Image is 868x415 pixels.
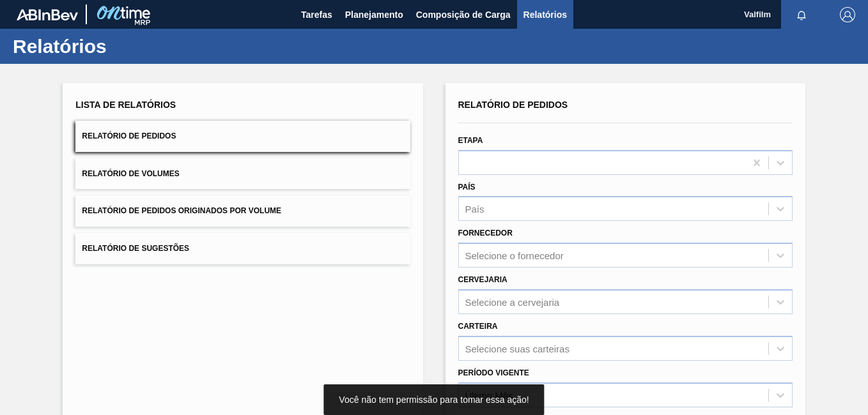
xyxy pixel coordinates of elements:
img: TNhmsLtSVTkK8tSr43FrP2fwEKptu5GPRR3wAAAABJRU5ErkJggg== [17,9,78,20]
img: Logout [840,7,855,22]
div: Selecione o fornecedor [465,250,564,261]
div: Selecione suas carteiras [465,343,570,354]
span: Você não tem permissão para tomar essa ação! [339,395,529,405]
div: País [465,204,484,215]
span: Composição de Carga [416,7,511,22]
span: Planejamento [345,7,403,22]
button: Relatório de Volumes [75,158,410,190]
button: Relatório de Pedidos Originados por Volume [75,195,410,227]
button: Relatório de Sugestões [75,233,410,264]
span: Relatório de Sugestões [82,244,189,253]
label: Fornecedor [458,229,513,238]
label: País [458,183,476,192]
button: Relatório de Pedidos [75,121,410,152]
label: Cervejaria [458,275,508,284]
span: Lista de Relatórios [75,100,176,110]
span: Relatório de Volumes [82,169,179,178]
span: Tarefas [301,7,332,22]
h1: Relatórios [13,39,240,54]
label: Carteira [458,322,498,331]
label: Período Vigente [458,368,529,377]
span: Relatório de Pedidos [458,100,568,110]
span: Relatório de Pedidos [82,132,176,140]
button: Notificações [781,6,822,24]
span: Relatórios [523,7,567,22]
div: Selecione a cervejaria [465,296,560,307]
span: Relatório de Pedidos Originados por Volume [82,206,281,215]
label: Etapa [458,136,483,145]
